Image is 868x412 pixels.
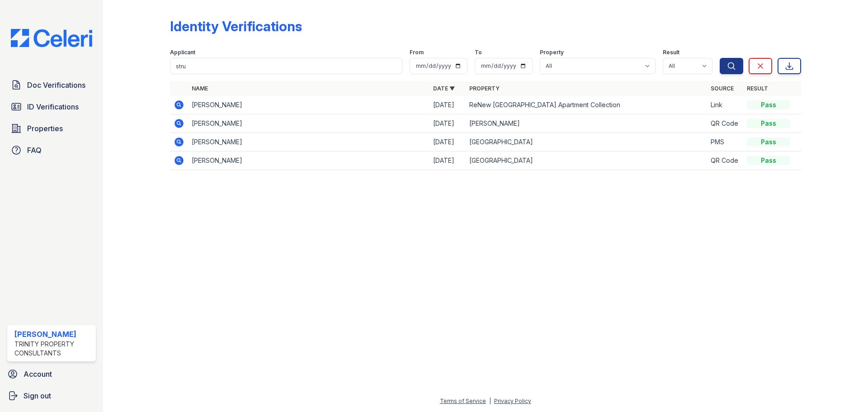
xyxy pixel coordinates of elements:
a: Account [4,365,99,383]
span: Account [24,369,52,379]
a: Result [747,85,768,92]
span: ID Verifications [27,101,79,112]
a: ID Verifications [7,98,96,116]
label: Result [663,49,679,56]
div: Pass [747,137,790,147]
td: [DATE] [429,133,466,152]
td: [PERSON_NAME] [188,152,429,170]
a: Property [469,85,500,92]
td: Link [707,96,743,114]
label: To [475,49,482,56]
a: Sign out [4,387,99,405]
div: Trinity Property Consultants [14,340,92,358]
a: Doc Verifications [7,76,96,94]
div: | [489,398,491,404]
td: PMS [707,133,743,152]
td: [PERSON_NAME] [466,114,707,133]
span: Sign out [24,390,51,401]
div: Pass [747,100,790,109]
td: [GEOGRAPHIC_DATA] [466,152,707,170]
td: [PERSON_NAME] [188,133,429,152]
a: Source [711,85,734,92]
img: CE_Logo_Blue-a8612792a0a2168367f1c8372b55b34899dd931a85d93a1a3d3e32e68fde9ad4.png [4,29,99,47]
td: [DATE] [429,152,466,170]
td: QR Code [707,114,743,133]
div: [PERSON_NAME] [14,329,92,340]
span: FAQ [27,145,42,156]
span: Doc Verifications [27,80,85,90]
a: Name [192,85,208,92]
td: [PERSON_NAME] [188,96,429,114]
td: [DATE] [429,114,466,133]
label: Property [540,49,564,56]
a: Date ▼ [433,85,455,92]
td: [DATE] [429,96,466,114]
td: [GEOGRAPHIC_DATA] [466,133,707,152]
div: Identity Verifications [170,18,302,34]
span: Properties [27,123,63,134]
a: Terms of Service [440,398,486,404]
td: QR Code [707,152,743,170]
div: Pass [747,119,790,128]
a: Properties [7,119,96,137]
div: Pass [747,156,790,165]
input: Search by name or phone number [170,58,402,74]
label: Applicant [170,49,195,56]
a: Privacy Policy [494,398,531,404]
td: ReNew [GEOGRAPHIC_DATA] Apartment Collection [466,96,707,114]
a: FAQ [7,141,96,159]
td: [PERSON_NAME] [188,114,429,133]
label: From [410,49,424,56]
